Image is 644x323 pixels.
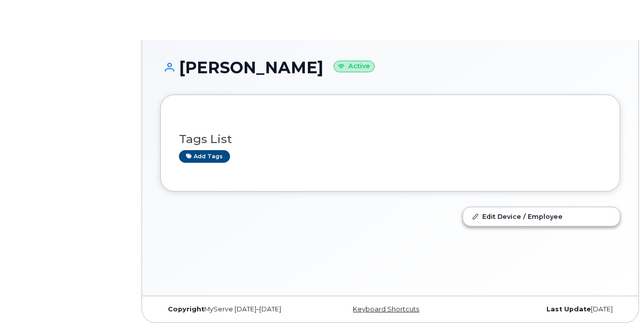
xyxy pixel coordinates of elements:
[160,305,313,313] div: MyServe [DATE]–[DATE]
[179,150,230,163] a: Add tags
[467,305,620,313] div: [DATE]
[160,59,620,76] h1: [PERSON_NAME]
[463,207,620,225] a: Edit Device / Employee
[168,305,204,313] strong: Copyright
[353,305,419,313] a: Keyboard Shortcuts
[546,305,591,313] strong: Last Update
[179,133,602,146] h3: Tags List
[334,61,375,72] small: Active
